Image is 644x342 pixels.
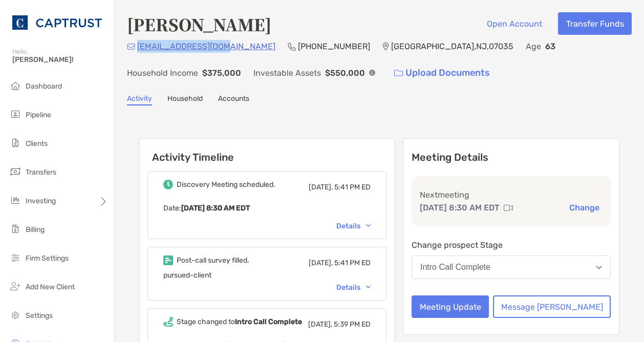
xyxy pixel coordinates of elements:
[127,44,135,50] img: Email Icon
[12,4,102,41] img: CAPTRUST Logo
[26,82,62,91] span: Dashboard
[420,188,603,201] p: Next meeting
[309,183,333,191] span: [DATE],
[9,223,22,235] img: billing icon
[202,67,241,79] p: $375,000
[127,12,271,36] h4: [PERSON_NAME]
[526,40,541,53] p: Age
[366,286,371,289] img: Chevron icon
[26,225,45,234] span: Billing
[382,42,389,51] img: Location Icon
[9,251,22,264] img: firm-settings icon
[9,309,22,321] img: settings icon
[163,202,371,215] p: Date :
[558,12,632,35] button: Transfer Funds
[235,317,302,326] b: Intro Call Complete
[308,320,332,329] span: [DATE],
[336,222,371,230] div: Details
[412,295,489,318] button: Meeting Update
[334,259,371,267] span: 5:41 PM ED
[26,254,69,263] span: Firm Settings
[9,79,22,92] img: dashboard icon
[163,180,173,189] img: Event icon
[127,94,152,105] a: Activity
[309,259,333,267] span: [DATE],
[177,180,275,189] div: Discovery Meeting scheduled.
[9,165,22,178] img: transfers icon
[26,283,75,291] span: Add New Client
[137,40,275,53] p: [EMAIL_ADDRESS][DOMAIN_NAME]
[26,168,56,177] span: Transfers
[394,70,403,77] img: button icon
[391,40,513,53] p: [GEOGRAPHIC_DATA] , NJ , 07035
[9,280,22,292] img: add_new_client icon
[26,311,53,320] span: Settings
[26,197,56,205] span: Investing
[181,204,250,212] b: [DATE] 8:30 AM EDT
[369,70,375,76] img: Info Icon
[479,12,550,35] button: Open Account
[412,255,611,279] button: Intro Call Complete
[420,263,490,272] div: Intro Call Complete
[412,151,611,164] p: Meeting Details
[545,40,555,53] p: 63
[9,108,22,120] img: pipeline icon
[325,67,365,79] p: $550,000
[12,55,108,64] span: [PERSON_NAME]!
[253,67,321,79] p: Investable Assets
[334,183,371,191] span: 5:41 PM ED
[298,40,370,53] p: [PHONE_NUMBER]
[388,62,497,84] a: Upload Documents
[366,224,371,227] img: Chevron icon
[127,67,198,79] p: Household Income
[177,256,249,265] div: Post-call survey filled.
[566,202,603,213] button: Change
[9,137,22,149] img: clients icon
[163,317,173,327] img: Event icon
[26,139,48,148] span: Clients
[334,320,371,329] span: 5:39 PM ED
[218,94,249,105] a: Accounts
[167,94,203,105] a: Household
[412,239,611,251] p: Change prospect Stage
[163,255,173,265] img: Event icon
[504,204,513,212] img: communication type
[336,283,371,292] div: Details
[288,42,296,51] img: Phone Icon
[493,295,611,318] button: Message [PERSON_NAME]
[596,266,602,269] img: Open dropdown arrow
[420,201,500,214] p: [DATE] 8:30 AM EDT
[163,271,211,280] span: pursued-client
[177,317,302,326] div: Stage changed to
[9,194,22,206] img: investing icon
[26,111,51,119] span: Pipeline
[140,139,394,163] h6: Activity Timeline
